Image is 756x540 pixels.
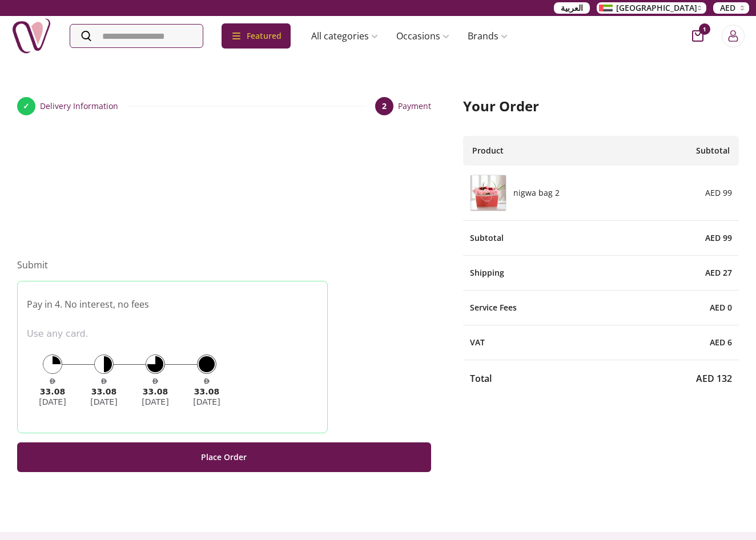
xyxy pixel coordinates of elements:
span: [GEOGRAPHIC_DATA] [616,2,697,14]
img: c6l9mtvhd9biiqdel5xc.png [471,175,506,211]
button: ✓Delivery Information [17,97,118,115]
a: Occasions [387,25,459,47]
button: Login [722,25,745,47]
h2: Your Order [463,97,739,115]
div: Total [463,360,739,385]
div: Featured [222,23,291,49]
button: cart-button [692,30,703,42]
iframe: Secure payment input frame [15,131,433,260]
input: Search [70,25,203,47]
span: Subtotal [696,145,730,156]
a: Brands [459,25,517,47]
span: AED 27 [705,267,732,279]
p: Pay in 4. No interest, no fees [27,297,149,311]
span: العربية [561,2,583,14]
span: AED 99 [705,232,732,244]
span: 1 [699,23,710,35]
h6: nigwa bag 2 [506,187,560,199]
div: Subtotal [463,221,739,256]
div: AED 99 [701,187,732,199]
div: VAT [463,325,739,360]
button: Place Order [17,442,431,472]
span: AED 132 [696,372,732,385]
a: All categories [302,25,387,47]
button: Submit [17,258,48,272]
span: AED 0 [710,302,732,313]
button: AED [713,2,749,14]
button: [GEOGRAPHIC_DATA] [597,2,706,14]
span: AED 6 [710,337,732,348]
div: 2 [375,97,393,115]
span: Payment [398,100,431,112]
span: AED [720,2,735,14]
button: 2Payment [375,97,431,115]
div: Shipping [463,256,739,291]
span: ✓ [23,100,30,112]
span: Product [472,145,504,156]
img: Nigwa-uae-gifts [11,16,51,56]
img: Arabic_dztd3n.png [599,5,613,11]
span: Delivery Information [40,100,118,112]
div: Service Fees [463,291,739,325]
